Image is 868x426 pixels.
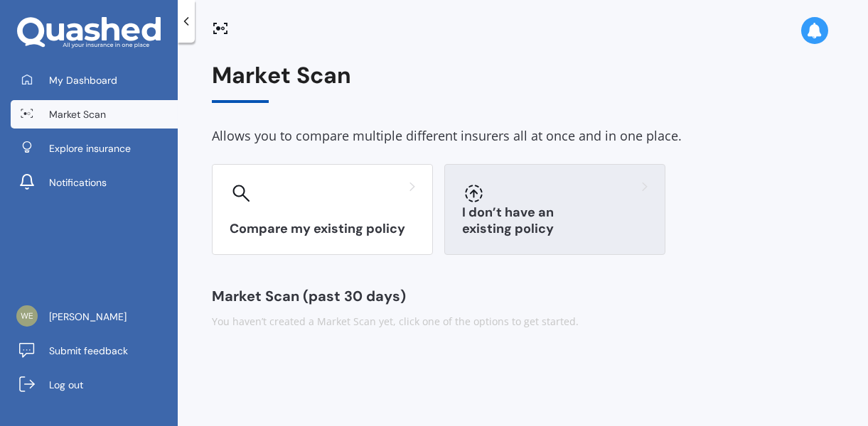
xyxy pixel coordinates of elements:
[49,310,127,324] span: [PERSON_NAME]
[11,168,178,197] a: Notifications
[212,62,834,103] div: Market Scan
[11,100,178,129] a: Market Scan
[212,289,834,303] div: Market Scan (past 30 days)
[49,378,83,392] span: Log out
[49,107,106,121] span: Market Scan
[49,344,128,358] span: Submit feedback
[11,371,178,399] a: Log out
[462,204,648,237] h3: I don’t have an existing policy
[11,302,178,331] a: [PERSON_NAME]
[230,221,415,237] h3: Compare my existing policy
[212,126,834,147] div: Allows you to compare multiple different insurers all at once and in one place.
[49,141,131,155] span: Explore insurance
[16,305,38,327] img: d33f69bfc5669c5227adc6aa2600e69a
[212,315,834,329] div: You haven’t created a Market Scan yet, click one of the options to get started.
[49,175,107,190] span: Notifications
[11,337,178,365] a: Submit feedback
[49,73,117,87] span: My Dashboard
[11,66,178,94] a: My Dashboard
[11,134,178,163] a: Explore insurance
